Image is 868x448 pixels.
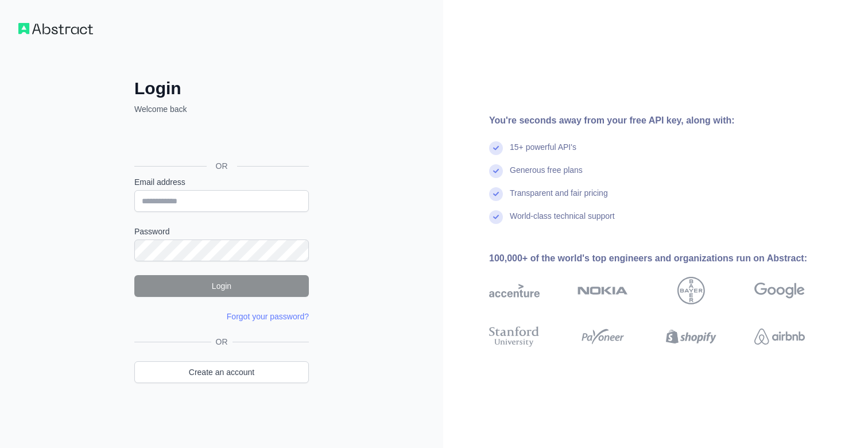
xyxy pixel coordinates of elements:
img: check mark [489,141,503,155]
div: Войти с аккаунтом Google (откроется в новой вкладке) [134,128,307,153]
img: nokia [578,277,628,304]
img: payoneer [578,324,628,349]
img: google [754,277,805,304]
img: shopify [666,324,716,349]
div: 15+ powerful API's [510,141,576,164]
div: Transparent and fair pricing [510,187,608,210]
button: Login [134,275,309,297]
div: World-class technical support [510,210,615,233]
label: Password [134,226,309,237]
img: accenture [489,277,540,304]
span: OR [211,336,232,347]
h2: Login [134,78,309,99]
div: 100,000+ of the world's top engineers and organizations run on Abstract: [489,252,842,265]
img: check mark [489,210,503,224]
img: check mark [489,187,503,201]
label: Email address [134,176,309,188]
a: Forgot your password? [227,312,309,321]
div: Generous free plans [510,164,583,187]
img: bayer [677,277,705,304]
iframe: Кнопка "Войти с аккаунтом Google" [129,128,312,153]
img: airbnb [754,324,805,349]
img: Workflow [18,23,93,34]
img: stanford university [489,324,540,349]
div: You're seconds away from your free API key, along with: [489,114,842,128]
p: Welcome back [134,103,309,115]
span: OR [207,160,237,172]
a: Create an account [134,361,309,383]
img: check mark [489,164,503,178]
